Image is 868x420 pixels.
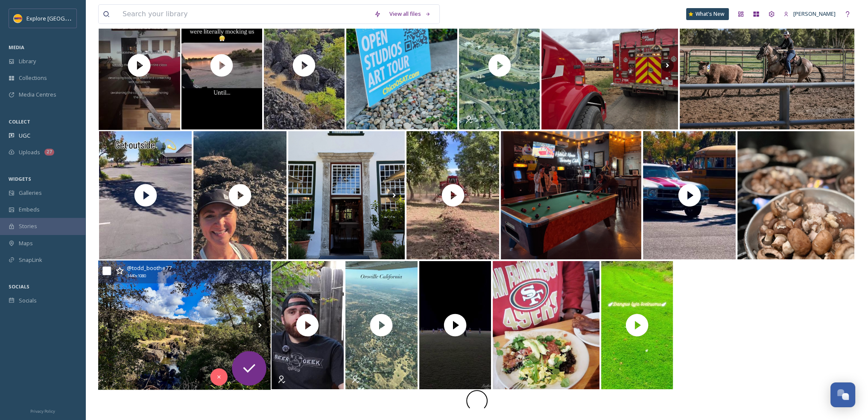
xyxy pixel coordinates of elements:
[19,256,42,264] span: SnapLink
[99,131,192,259] img: thumbnail
[779,6,840,22] a: [PERSON_NAME]
[264,1,345,129] img: thumbnail
[686,8,729,20] a: What's New
[19,91,56,99] span: Media Centres
[181,1,262,129] img: thumbnail
[19,57,36,65] span: Library
[19,132,30,140] span: UGC
[269,261,346,389] img: thumbnail
[118,5,370,23] input: Search your library
[493,261,599,389] img: What are your Sunday game day plans? Kick it off with breakfast at Sin of Cortez! 🏈🤩 #SinofCortez...
[26,14,102,22] span: Explore [GEOGRAPHIC_DATA]
[19,206,40,214] span: Embeds
[9,176,31,182] span: WIDGETS
[19,74,47,82] span: Collections
[9,283,29,290] span: SOCIALS
[30,408,55,414] span: Privacy Policy
[737,131,854,259] img: Mushrooms! 🤩 #Chico #ChicoCA #ChicoCalifornia #DowntownChico #ChicoEats #ChicoFoodie #ChicoFoodie...
[19,148,40,156] span: Uploads
[830,382,855,407] button: Open Chat
[30,405,55,416] a: Privacy Policy
[127,264,172,272] span: @ todd_boothe77
[193,131,286,259] img: thumbnail
[417,261,494,389] img: thumbnail
[19,297,37,305] span: Socials
[643,131,736,259] img: thumbnail
[680,1,854,129] img: Sorting #cattlesorting #sortingcattle #sorting #ranchwork #ranchlife #aqha #quarterhorse #rodeoph...
[14,14,22,23] img: Butte%20County%20logo.png
[19,222,37,230] span: Stories
[127,273,146,279] span: 1440 x 1080
[19,189,42,197] span: Galleries
[406,131,499,259] img: thumbnail
[346,1,457,129] img: This weekend, it happens again! 10-5 Saturday and Sunday, October 18/19. #osat #chicoartist #chic...
[288,131,405,259] img: This song is how this season of life feels. Thank you si_bonobo for all the various soundtracks f...
[599,261,675,389] img: thumbnail
[385,6,435,22] a: View all files
[343,261,420,389] img: thumbnail
[44,149,54,156] div: 27
[793,10,836,18] span: [PERSON_NAME]
[98,261,271,390] img: Different pictures of Upper Bidwell Park on a gorgeous Fall day. #chico #california #buttecounty ...
[501,131,641,259] img: 💀🎃 👻 Happy creepy Sunday! #halloween #chicoca #buttecounty
[9,44,24,50] span: MEDIA
[99,1,180,130] img: thumbnail
[541,1,678,129] img: At scene of a tractor fire in a rice field off Nelson Road west of Hwy 99. Firefighters have knoc...
[19,239,33,247] span: Maps
[9,118,30,125] span: COLLECT
[459,1,540,129] img: thumbnail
